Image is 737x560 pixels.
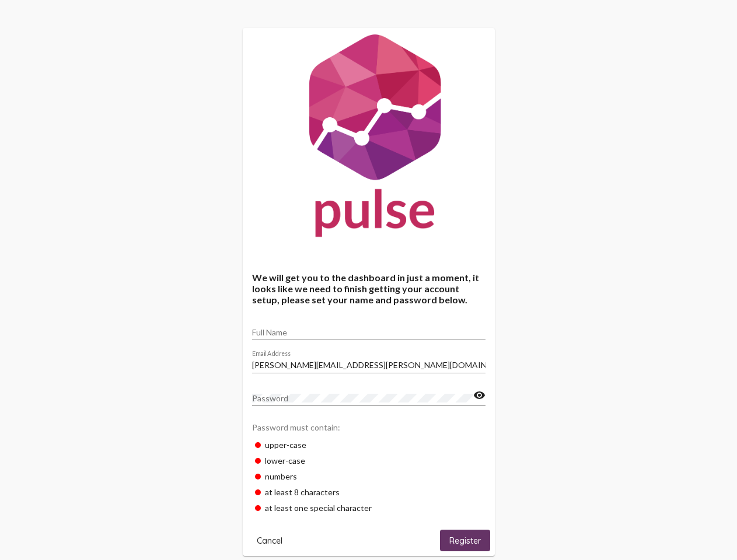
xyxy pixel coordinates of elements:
[252,500,485,516] div: at least one special character
[252,453,485,468] div: lower-case
[257,535,282,546] span: Cancel
[247,530,292,551] button: Cancel
[252,468,485,484] div: numbers
[440,530,490,551] button: Register
[252,437,485,453] div: upper-case
[243,28,495,249] img: Pulse For Good Logo
[473,388,485,402] mat-icon: visibility
[252,484,485,500] div: at least 8 characters
[449,535,481,546] span: Register
[252,272,485,305] h4: We will get you to the dashboard in just a moment, it looks like we need to finish getting your a...
[252,416,485,437] div: Password must contain:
